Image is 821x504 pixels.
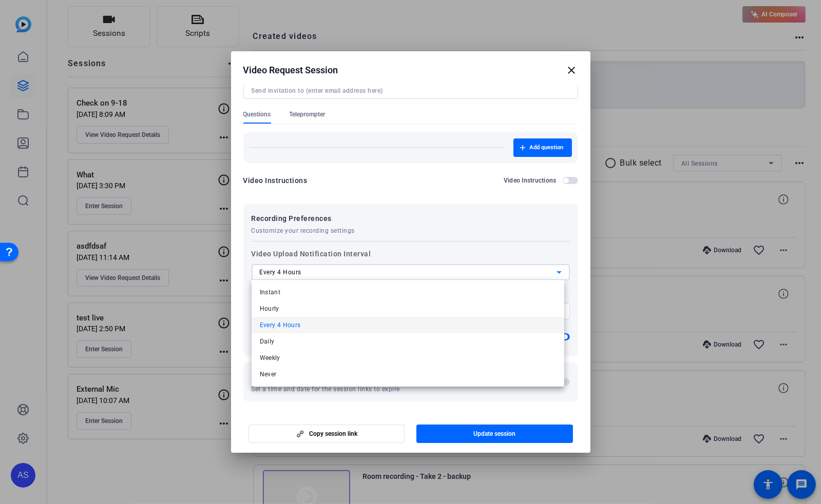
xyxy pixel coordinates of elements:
[260,352,280,364] span: Weekly
[260,303,279,315] span: Hourly
[260,335,275,348] span: Daily
[260,319,301,331] span: Every 4 Hours
[260,286,281,298] span: Instant
[260,368,277,380] span: Never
